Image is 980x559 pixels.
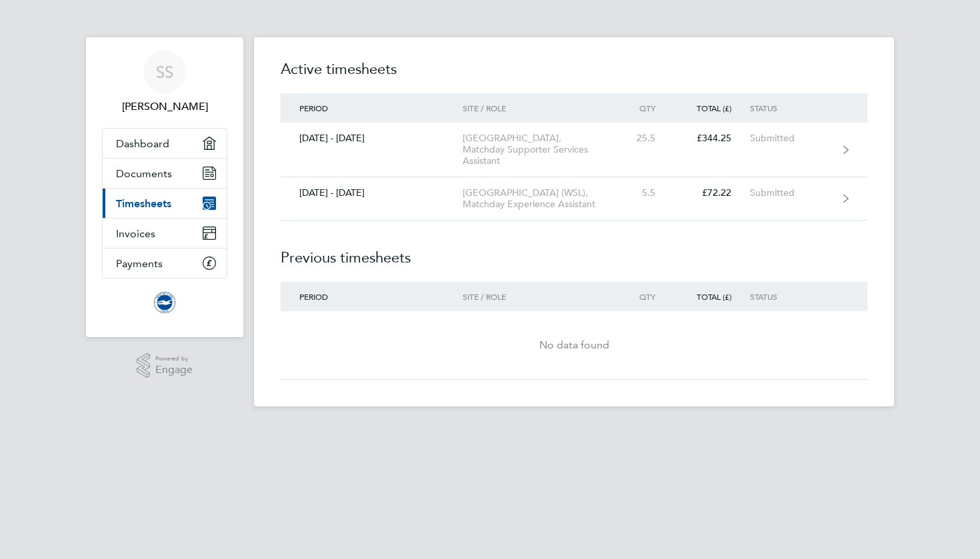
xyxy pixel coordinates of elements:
a: [DATE] - [DATE][GEOGRAPHIC_DATA] (WSL), Matchday Experience Assistant5.5£72.22Submitted [281,177,867,221]
span: Payments [116,257,163,270]
h2: Previous timesheets [281,221,867,282]
div: Qty [615,103,674,113]
div: 25.5 [615,133,674,144]
a: Timesheets [103,189,227,218]
div: [GEOGRAPHIC_DATA], Matchday Supporter Services Assistant [463,133,615,167]
h2: Active timesheets [281,59,867,93]
a: Payments [103,249,227,278]
span: Period [299,103,328,113]
span: Invoices [116,227,155,240]
div: Qty [615,292,674,301]
div: £72.22 [674,187,750,199]
a: Documents [103,159,227,188]
a: Powered byEngage [137,353,193,378]
div: Submitted [750,133,832,144]
span: Dashboard [116,137,169,150]
nav: Main navigation [86,37,243,337]
div: [GEOGRAPHIC_DATA] (WSL), Matchday Experience Assistant [463,187,615,210]
a: [DATE] - [DATE][GEOGRAPHIC_DATA], Matchday Supporter Services Assistant25.5£344.25Submitted [281,123,867,177]
div: 5.5 [615,187,674,199]
span: Period [299,291,328,302]
a: Dashboard [103,129,227,158]
span: SS [156,63,173,81]
a: Go to home page [102,292,227,313]
div: No data found [281,337,867,353]
span: Powered by [155,353,193,364]
span: Engage [155,364,193,376]
div: Total (£) [674,103,750,113]
span: Documents [116,167,172,180]
div: Total (£) [674,292,750,301]
img: brightonandhovealbion-logo-retina.png [154,292,175,313]
div: Site / Role [463,292,615,301]
span: Samuel Slydel [102,99,227,115]
div: [DATE] - [DATE] [281,133,463,144]
div: £344.25 [674,133,750,144]
div: Submitted [750,187,832,199]
a: Invoices [103,219,227,248]
div: Site / Role [463,103,615,113]
div: Status [750,292,832,301]
span: Timesheets [116,197,171,210]
a: SS[PERSON_NAME] [102,51,227,115]
div: Status [750,103,832,113]
div: [DATE] - [DATE] [281,187,463,199]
